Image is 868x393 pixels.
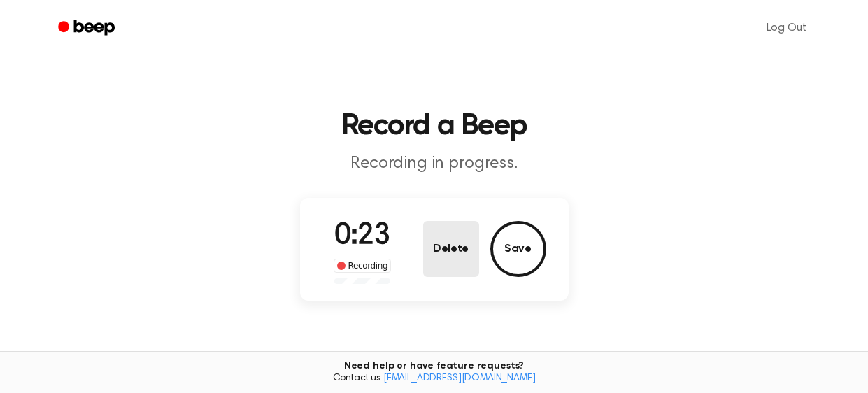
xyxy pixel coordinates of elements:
[166,152,703,176] p: Recording in progress.
[753,11,820,45] a: Log Out
[423,221,479,277] button: Delete Audio Record
[8,373,860,385] span: Contact us
[334,222,390,251] span: 0:23
[76,112,792,141] h1: Record a Beep
[334,259,392,273] div: Recording
[48,15,127,42] a: Beep
[490,221,546,277] button: Save Audio Record
[383,373,536,383] a: [EMAIL_ADDRESS][DOMAIN_NAME]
